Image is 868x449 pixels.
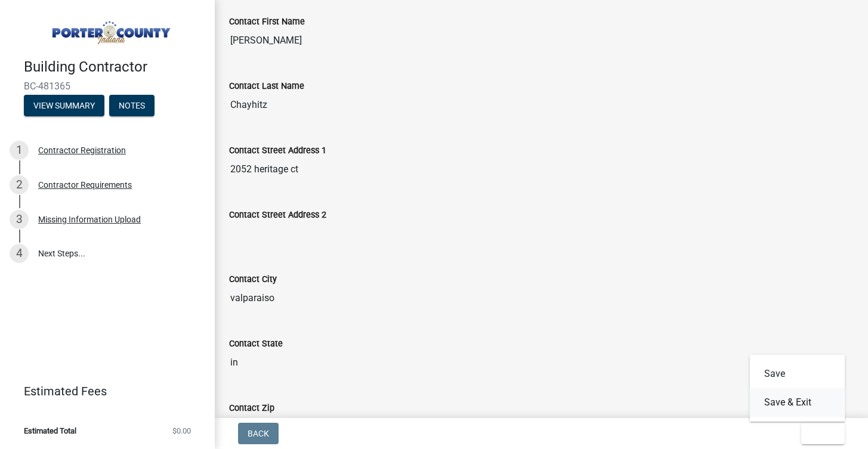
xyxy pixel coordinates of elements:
[229,340,283,348] label: Contact State
[24,80,191,92] span: BC-481365
[24,58,205,76] h4: Building Contractor
[24,101,104,111] wm-modal-confirm: Summary
[38,215,141,224] div: Missing Information Upload
[750,388,845,417] button: Save & Exit
[10,141,29,160] div: 1
[801,423,845,444] button: Exit
[24,427,76,435] span: Estimated Total
[24,13,196,46] img: Porter County, Indiana
[38,181,132,189] div: Contractor Requirements
[750,360,845,388] button: Save
[229,211,326,219] label: Contact Street Address 2
[109,101,155,111] wm-modal-confirm: Notes
[229,147,326,155] label: Contact Street Address 1
[248,429,269,438] span: Back
[811,429,828,438] span: Exit
[24,95,104,116] button: View Summary
[109,95,155,116] button: Notes
[172,427,191,435] span: $0.00
[238,423,279,444] button: Back
[10,210,29,229] div: 3
[10,175,29,194] div: 2
[229,18,305,26] label: Contact First Name
[38,146,126,154] div: Contractor Registration
[229,404,274,413] label: Contact Zip
[10,244,29,263] div: 4
[750,355,845,422] div: Exit
[229,275,277,284] label: Contact City
[10,379,196,403] a: Estimated Fees
[229,82,304,91] label: Contact Last Name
